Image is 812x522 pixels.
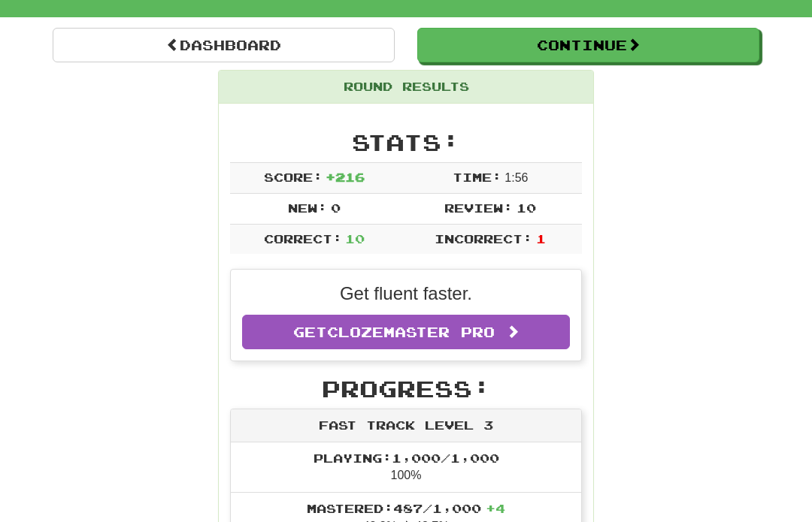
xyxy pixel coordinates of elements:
[314,451,499,465] span: Playing: 1,000 / 1,000
[486,501,505,515] span: + 4
[417,28,759,62] button: Continue
[230,130,582,155] h2: Stats:
[242,315,570,349] a: GetClozemaster Pro
[444,201,513,215] span: Review:
[231,442,581,493] li: 100%
[53,28,395,62] a: Dashboard
[327,324,495,340] span: Clozemaster Pro
[435,231,532,246] span: Incorrect:
[331,201,341,215] span: 0
[231,409,581,442] div: Fast Track Level 3
[288,201,327,215] span: New:
[326,170,365,184] span: + 216
[264,170,323,184] span: Score:
[504,171,528,184] span: 1 : 56
[264,231,342,246] span: Correct:
[453,170,501,184] span: Time:
[219,71,593,104] div: Round Results
[536,231,546,246] span: 1
[242,281,570,306] p: Get fluent faster.
[345,231,365,246] span: 10
[230,376,582,401] h2: Progress:
[307,501,505,515] span: Mastered: 487 / 1,000
[517,201,536,215] span: 10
